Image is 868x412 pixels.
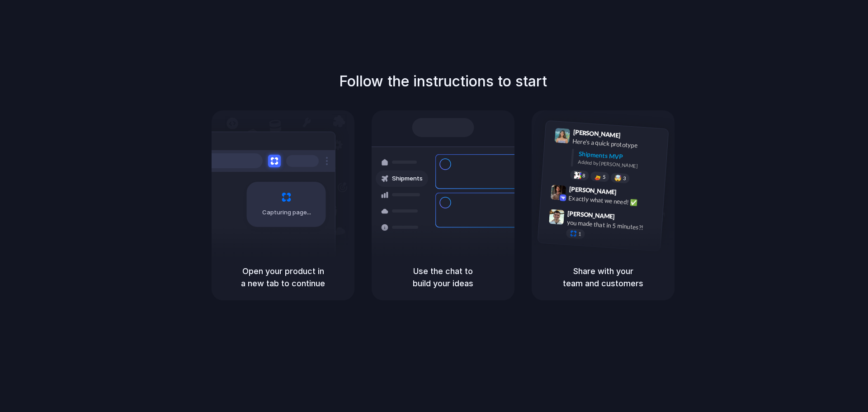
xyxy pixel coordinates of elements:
span: 8 [582,173,585,178]
span: 9:42 AM [619,188,638,199]
div: 🤯 [614,175,622,181]
span: 3 [623,176,626,181]
h5: Use the chat to build your ideas [382,265,504,289]
div: you made that in 5 minutes?! [566,218,657,233]
div: Exactly what we need! ✅ [568,193,659,208]
span: 5 [603,175,606,180]
span: 9:47 AM [618,213,636,223]
span: 1 [578,232,581,237]
span: [PERSON_NAME] [569,184,617,197]
h1: Follow the instructions to start [339,71,547,92]
span: [PERSON_NAME] [567,208,615,222]
div: Here's a quick prototype [572,137,663,152]
span: [PERSON_NAME] [573,127,621,140]
span: Shipments [392,174,423,183]
h5: Open your product in a new tab to continue [222,265,344,289]
span: 9:41 AM [623,132,642,142]
div: Shipments MVP [578,149,662,164]
h5: Share with your team and customers [542,265,664,289]
div: Added by [PERSON_NAME] [578,158,661,171]
span: Capturing page [262,208,312,217]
